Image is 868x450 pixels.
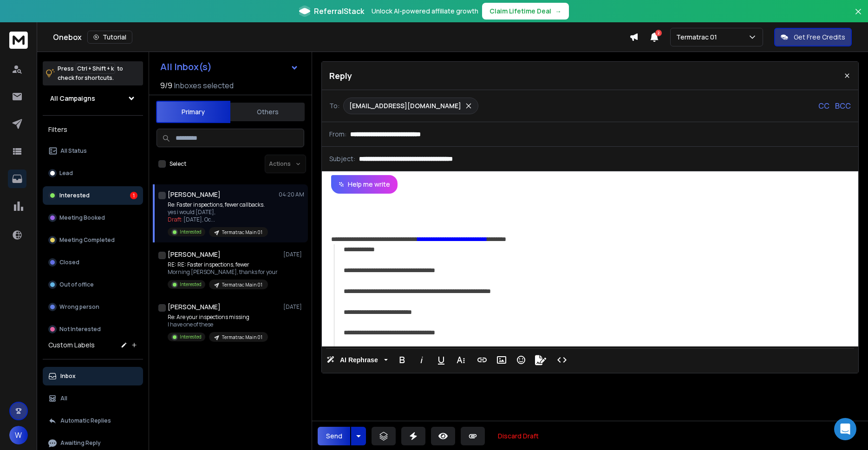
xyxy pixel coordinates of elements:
[60,395,67,402] p: All
[43,231,143,249] button: Meeting Completed
[329,101,339,111] p: To:
[59,281,94,288] p: Out of office
[331,175,398,194] button: Help me write
[318,427,350,445] button: Send
[283,251,304,258] p: [DATE]
[153,58,306,76] button: All Inbox(s)
[58,64,123,83] p: Press to check for shortcuts.
[59,236,115,244] p: Meeting Completed
[180,333,202,340] p: Interested
[168,250,221,259] h1: [PERSON_NAME]
[168,321,268,328] p: I have one of these
[222,281,262,288] p: Termatrac Main 01
[168,268,278,276] p: Morning [PERSON_NAME], thanks for your
[43,320,143,339] button: Not Interested
[325,351,390,369] button: AI Rephrase
[512,351,530,369] button: Emoticons
[655,30,662,36] span: 2
[482,3,569,20] button: Claim Lifetime Deal→
[50,94,95,103] h1: All Campaigns
[87,31,132,44] button: Tutorial
[473,351,491,369] button: Insert Link (Ctrl+K)
[222,229,262,236] p: Termatrac Main 01
[222,334,262,341] p: Termatrac Main 01
[372,7,478,16] p: Unlock AI-powered affiliate growth
[59,303,99,311] p: Wrong person
[314,6,364,17] span: ReferralStack
[168,261,278,268] p: RE: RE: Faster inspections, fewer
[9,426,28,444] button: W
[43,142,143,160] button: All Status
[160,80,172,91] span: 9 / 9
[168,190,221,199] h1: [PERSON_NAME]
[852,6,864,28] button: Close banner
[452,351,470,369] button: More Text
[168,201,268,209] p: Re: Faster inspections, fewer callbacks.
[180,228,202,235] p: Interested
[59,214,105,222] p: Meeting Booked
[168,215,183,223] span: Draft:
[676,33,721,42] p: Termatrac 01
[43,89,143,108] button: All Campaigns
[413,351,431,369] button: Italic (Ctrl+I)
[553,351,571,369] button: Code View
[835,100,851,111] p: BCC
[532,351,549,369] button: Signature
[834,418,856,440] div: Open Intercom Messenger
[168,209,268,216] p: yes i would [DATE],
[160,62,212,72] h1: All Inbox(s)
[43,209,143,227] button: Meeting Booked
[59,326,101,333] p: Not Interested
[43,411,143,430] button: Automatic Replies
[43,164,143,183] button: Lead
[60,147,87,155] p: All Status
[48,340,95,350] h3: Custom Labels
[230,102,305,122] button: Others
[774,28,852,46] button: Get Free Credits
[130,192,137,199] div: 1
[180,281,202,288] p: Interested
[59,259,79,266] p: Closed
[43,389,143,408] button: All
[329,69,352,82] p: Reply
[283,303,304,311] p: [DATE]
[794,33,845,42] p: Get Free Credits
[60,417,111,424] p: Automatic Replies
[170,160,186,168] label: Select
[174,80,234,91] h3: Inboxes selected
[60,439,101,447] p: Awaiting Reply
[818,100,829,111] p: CC
[168,313,268,321] p: Re: Are your inspections missing
[76,63,115,74] span: Ctrl + Shift + k
[43,123,143,136] h3: Filters
[59,192,90,199] p: Interested
[43,298,143,316] button: Wrong person
[183,215,215,223] span: [DATE], Oc ...
[432,351,450,369] button: Underline (Ctrl+U)
[156,101,230,123] button: Primary
[555,7,561,16] span: →
[349,101,461,111] p: [EMAIL_ADDRESS][DOMAIN_NAME]
[493,351,510,369] button: Insert Image (Ctrl+P)
[168,302,221,312] h1: [PERSON_NAME]
[338,356,380,364] span: AI Rephrase
[43,275,143,294] button: Out of office
[279,191,304,198] p: 04:20 AM
[329,154,355,163] p: Subject:
[43,253,143,272] button: Closed
[43,186,143,205] button: Interested1
[53,31,629,44] div: Onebox
[43,367,143,385] button: Inbox
[393,351,411,369] button: Bold (Ctrl+B)
[490,427,546,445] button: Discard Draft
[59,170,73,177] p: Lead
[60,372,76,380] p: Inbox
[329,130,346,139] p: From:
